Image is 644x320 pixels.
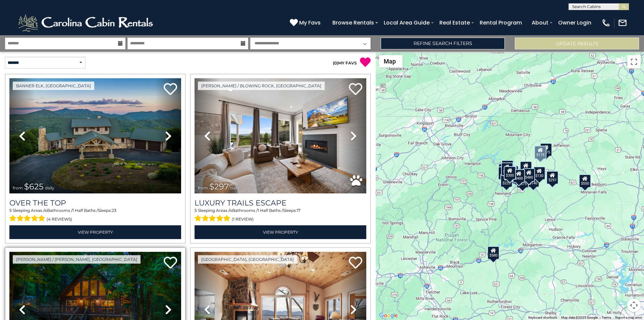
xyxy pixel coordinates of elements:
div: $300 [504,166,516,180]
a: Refine Search Filters [381,38,505,49]
a: Banner Elk, [GEOGRAPHIC_DATA] [13,82,94,90]
a: Browse Rentals [329,17,377,29]
img: phone-regular-white.png [601,18,611,28]
a: Real Estate [436,17,473,29]
a: Add to favorites [164,82,177,97]
a: Add to favorites [164,256,177,270]
span: daily [45,185,54,190]
span: 17 [297,208,301,213]
a: Rental Program [476,17,525,29]
a: Owner Login [555,17,595,29]
button: Change map style [379,55,402,67]
div: $375 [517,174,529,188]
a: Local Area Guide [380,17,433,29]
img: thumbnail_168695581.jpeg [195,78,366,193]
div: $349 [520,161,532,175]
button: Toggle fullscreen view [627,55,641,68]
a: Over The Top [9,198,181,208]
a: Report a map error [615,316,642,319]
button: Keyboard shortcuts [528,315,557,320]
a: [PERSON_NAME] / [PERSON_NAME], [GEOGRAPHIC_DATA] [13,255,141,264]
div: $297 [546,171,558,184]
div: $425 [501,162,513,176]
span: 1 Half Baths / [72,208,98,213]
span: My Favs [299,18,321,27]
a: View Property [195,225,366,239]
span: ( ) [333,60,338,65]
span: 23 [112,208,116,213]
div: Sleeping Areas / Bathrooms / Sleeps: [195,208,366,224]
span: 1 Half Baths / [258,208,283,213]
button: Update Results [515,38,639,49]
span: 5 [9,208,12,213]
a: Add to favorites [349,82,362,97]
div: $480 [523,168,535,181]
span: daily [230,185,239,190]
img: mail-regular-white.png [618,18,627,28]
span: 0 [334,60,337,65]
div: $175 [534,146,546,159]
a: [GEOGRAPHIC_DATA], [GEOGRAPHIC_DATA] [198,255,297,264]
button: Map camera controls [627,299,641,312]
a: [PERSON_NAME] / Blowing Rock, [GEOGRAPHIC_DATA] [198,82,325,90]
div: $140 [527,174,539,187]
div: $175 [540,143,552,156]
div: $400 [513,169,525,182]
a: About [528,17,552,29]
a: My Favs [290,18,322,27]
div: $580 [487,246,499,259]
span: Map data ©2025 Google [561,316,598,319]
a: Add to favorites [349,256,362,270]
div: $125 [501,160,514,173]
span: $625 [24,182,44,191]
img: White-1-2.png [17,13,156,33]
div: Sleeping Areas / Bathrooms / Sleeps: [9,208,181,224]
img: Google [377,311,399,320]
a: View Property [9,225,181,239]
div: $225 [500,174,513,187]
a: Luxury Trails Escape [195,198,366,208]
a: (0)MY FAVS [333,60,357,65]
div: $130 [533,167,545,180]
span: (1 review) [232,215,254,224]
span: $297 [209,182,229,191]
a: Terms [602,316,611,319]
span: from [198,185,208,190]
span: (4 reviews) [47,215,72,224]
span: 5 [195,208,197,213]
span: 4 [44,208,47,213]
div: $230 [498,166,510,180]
span: from [13,185,23,190]
span: 4 [229,208,232,213]
img: thumbnail_167153549.jpeg [9,78,181,193]
a: Open this area in Google Maps (opens a new window) [377,311,399,320]
span: Map [384,58,396,65]
div: $550 [579,174,591,187]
